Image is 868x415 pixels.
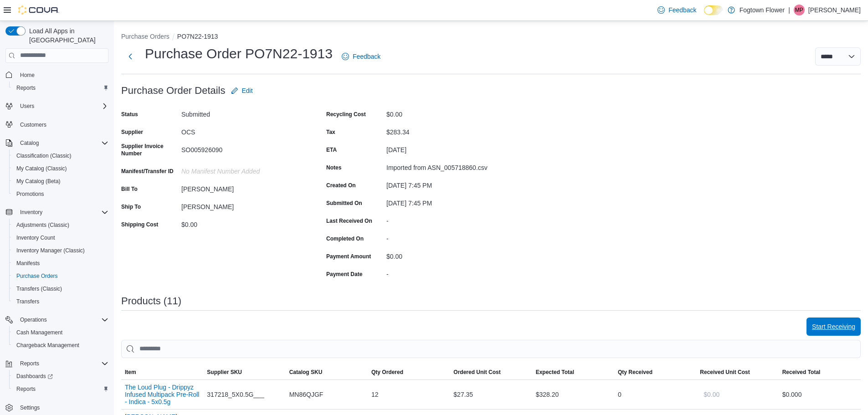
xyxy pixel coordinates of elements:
span: Purchase Orders [16,272,58,280]
span: Catalog SKU [289,369,323,376]
span: Inventory [16,207,108,218]
button: Customers [2,118,112,131]
a: Dashboards [13,371,56,382]
div: Submitted [181,107,303,118]
div: [DATE] 7:45 PM [386,196,508,207]
span: Load All Apps in [GEOGRAPHIC_DATA] [26,26,108,45]
span: Manifests [16,260,40,267]
span: Inventory Manager (Classic) [16,247,85,254]
span: Cash Management [16,329,62,336]
div: $27.35 [450,385,532,404]
span: My Catalog (Classic) [13,163,108,174]
span: MP [795,5,803,15]
span: $0.00 [704,390,719,399]
label: Notes [326,164,341,171]
button: Promotions [9,188,112,200]
span: Settings [20,404,40,411]
span: 317218_5X0.5G___ [207,389,264,400]
label: Ship To [121,203,141,210]
span: Manifests [13,258,108,269]
label: Bill To [121,185,138,193]
div: 0 [614,385,696,404]
button: Manifests [9,257,112,270]
button: Users [2,100,112,113]
a: Adjustments (Classic) [13,220,73,231]
label: Last Received On [326,217,372,225]
button: Received Unit Cost [696,365,778,379]
span: Reports [13,384,108,395]
span: Reports [13,82,108,93]
a: Manifests [13,258,43,269]
a: Reports [13,82,39,93]
div: [PERSON_NAME] [181,200,303,210]
div: 12 [368,385,450,404]
div: Imported from ASN_005718860.csv [386,160,508,171]
span: Settings [16,402,108,413]
a: Dashboards [9,370,112,383]
a: Inventory Manager (Classic) [13,245,88,256]
button: Transfers [9,295,112,308]
button: Cash Management [9,326,112,339]
span: Transfers (Classic) [16,285,62,292]
button: Reports [16,358,43,369]
button: Purchase Orders [121,33,169,40]
button: Chargeback Management [9,339,112,352]
a: Cash Management [13,327,66,338]
label: Submitted On [326,200,362,207]
button: Supplier SKU [203,365,285,379]
button: Reports [2,357,112,370]
span: Transfers [16,298,39,305]
span: Inventory [20,209,42,216]
h3: Products (11) [121,296,181,307]
button: Transfers (Classic) [9,282,112,295]
span: Received Unit Cost [700,369,750,376]
span: Promotions [13,189,108,200]
span: Catalog [16,138,108,149]
span: Inventory Manager (Classic) [13,245,108,256]
div: SO005926090 [181,143,303,154]
label: ETA [326,146,337,154]
button: Inventory [2,206,112,219]
span: Operations [20,316,47,323]
span: MN86QJGF [289,389,324,400]
span: Received Total [782,369,821,376]
div: [PERSON_NAME] [181,182,303,193]
span: Dark Mode [704,15,704,15]
span: Qty Received [618,369,652,376]
nav: An example of EuiBreadcrumbs [121,32,861,43]
img: Cova [18,5,59,15]
span: Classification (Classic) [16,152,72,159]
label: Payment Amount [326,253,371,260]
span: Chargeback Management [13,340,108,351]
button: Edit [227,82,257,100]
label: Supplier Invoice Number [121,143,178,157]
span: Operations [16,314,108,325]
span: Customers [20,121,46,128]
div: - [386,267,508,278]
button: Next [121,47,139,66]
div: [DATE] [386,143,508,154]
button: Catalog [2,137,112,149]
button: Reports [9,82,112,94]
span: Adjustments (Classic) [16,221,69,229]
span: Users [16,101,108,112]
div: $0.00 [181,217,303,228]
div: - [386,214,508,225]
label: Completed On [326,235,364,242]
a: Inventory Count [13,232,59,243]
label: Payment Date [326,271,362,278]
a: Feedback [338,47,384,66]
div: OCS [181,125,303,136]
span: Reports [16,84,36,92]
button: Inventory [16,207,46,218]
span: My Catalog (Beta) [13,176,108,187]
div: Manny Putros [794,5,805,15]
button: Home [2,68,112,82]
span: Expected Total [536,369,574,376]
a: Reports [13,384,39,395]
button: The Loud Plug - Drippyz Infused Multipack Pre-Roll - Indica - 5x0.5g [125,384,200,405]
span: Inventory Count [16,234,55,241]
a: My Catalog (Beta) [13,176,64,187]
span: My Catalog (Classic) [16,165,67,172]
span: Purchase Orders [13,271,108,282]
